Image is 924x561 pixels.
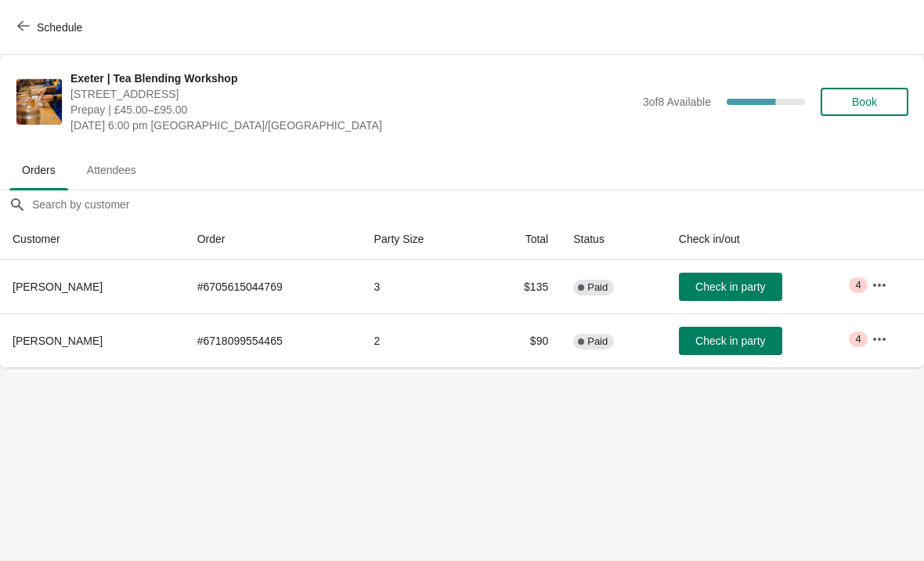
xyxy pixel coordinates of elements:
[185,313,362,367] td: # 6718099554465
[695,280,765,293] span: Check in party
[666,219,859,260] th: Check in/out
[482,260,561,313] td: $135
[8,13,95,42] button: Schedule
[74,156,149,184] span: Attendees
[70,102,635,118] span: Prepay | £45.00–£95.00
[643,96,711,108] span: 3 of 8 Available
[9,156,68,184] span: Orders
[852,96,877,108] span: Book
[482,219,561,260] th: Total
[587,281,608,294] span: Paid
[362,219,482,260] th: Party Size
[482,313,561,367] td: $90
[679,327,782,355] button: Check in party
[13,335,103,347] span: [PERSON_NAME]
[13,280,103,293] span: [PERSON_NAME]
[70,86,635,102] span: [STREET_ADDRESS]
[587,335,608,348] span: Paid
[185,219,362,260] th: Order
[185,260,362,313] td: # 6705615044769
[362,260,482,313] td: 3
[37,21,82,34] span: Schedule
[31,190,924,219] input: Search by customer
[16,79,62,125] img: Exeter | Tea Blending Workshop
[362,313,482,367] td: 2
[855,333,861,346] span: 4
[70,118,635,133] span: [DATE] 6:00 pm [GEOGRAPHIC_DATA]/[GEOGRAPHIC_DATA]
[695,335,765,347] span: Check in party
[561,219,666,260] th: Status
[855,279,861,291] span: 4
[70,71,635,86] span: Exeter | Tea Blending Workshop
[679,273,782,301] button: Check in party
[821,88,908,116] button: Book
